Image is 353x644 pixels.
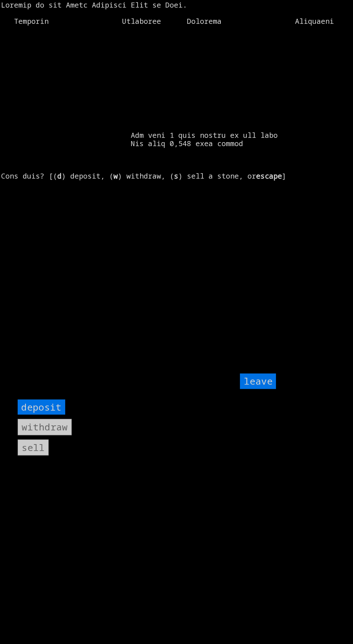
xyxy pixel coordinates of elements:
[18,399,65,415] input: deposit
[57,171,62,181] b: d
[1,1,347,194] larn: Loremip do sit Ametc Adipisci Elit se Doei. Temporin Utlaboree Dolorema Aliquaeni Adm veni 1 quis...
[113,171,118,181] b: w
[240,373,276,389] input: leave
[256,171,282,181] b: escape
[174,171,178,181] b: s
